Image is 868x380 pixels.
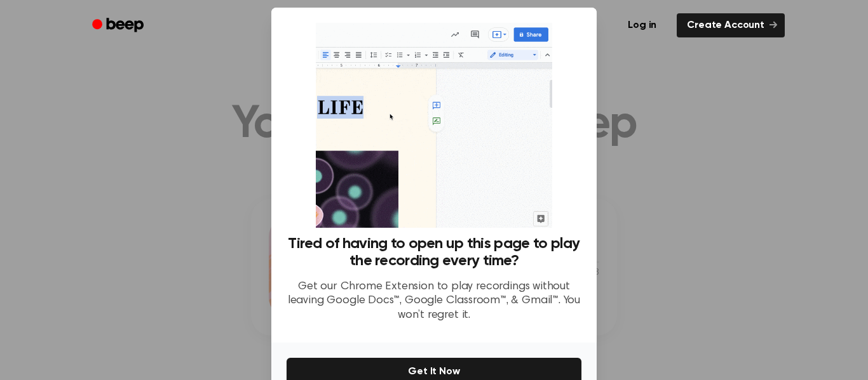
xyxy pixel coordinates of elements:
[83,13,155,38] a: Beep
[316,23,552,228] img: Beep extension in action
[615,11,669,40] a: Log in
[677,13,785,37] a: Create Account
[287,235,581,270] h3: Tired of having to open up this page to play the recording every time?
[287,280,581,323] p: Get our Chrome Extension to play recordings without leaving Google Docs™, Google Classroom™, & Gm...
